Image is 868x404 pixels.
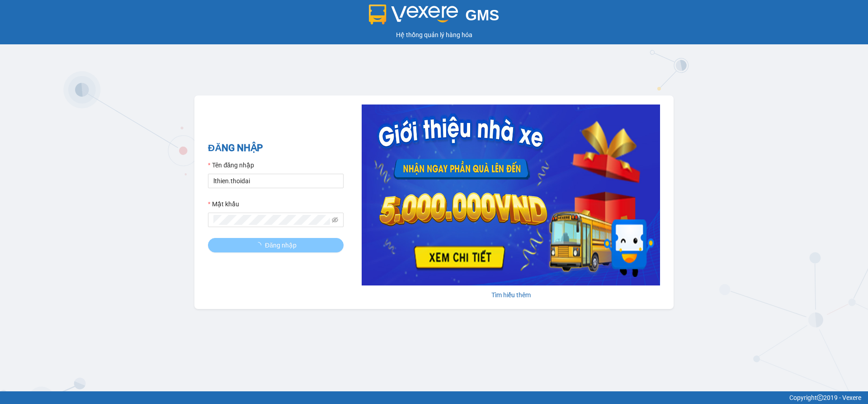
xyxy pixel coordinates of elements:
[208,141,344,156] h2: ĐĂNG NHẬP
[208,160,254,170] label: Tên đăng nhập
[255,242,265,248] span: loading
[362,105,660,285] img: banner-0
[2,30,866,40] div: Hệ thống quản lý hàng hóa
[369,5,458,24] img: logo 2
[208,174,344,188] input: Tên đăng nhập
[332,217,338,223] span: eye-invisible
[208,199,239,209] label: Mật khẩu
[265,240,297,250] span: Đăng nhập
[213,215,330,225] input: Mật khẩu
[208,238,344,252] button: Đăng nhập
[369,14,500,21] a: GMS
[817,394,823,401] span: copyright
[362,290,660,300] div: Tìm hiểu thêm
[7,393,861,403] div: Copyright 2019 - Vexere
[465,7,499,24] span: GMS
